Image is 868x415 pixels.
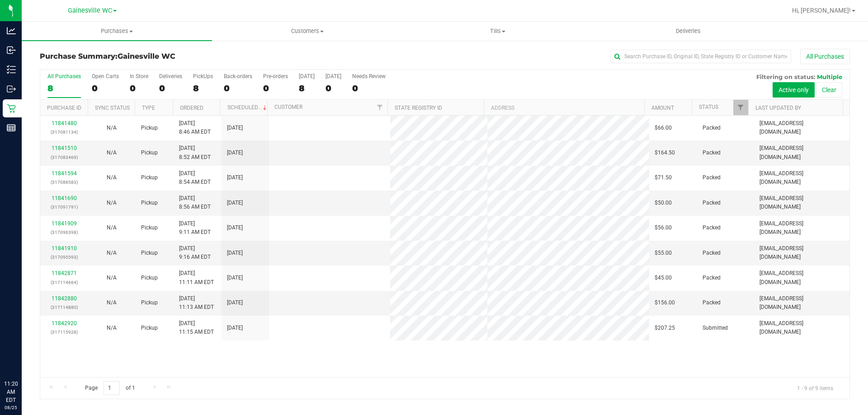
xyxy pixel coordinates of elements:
span: [EMAIL_ADDRESS][DOMAIN_NAME] [759,194,844,211]
button: All Purchases [800,49,850,64]
a: 11841480 [52,120,77,126]
div: [DATE] [299,73,315,79]
span: [DATE] 11:13 AM EDT [179,294,214,312]
span: Pickup [141,324,158,332]
span: [EMAIL_ADDRESS][DOMAIN_NAME] [759,144,844,161]
a: Filter [373,100,387,115]
span: Not Applicable [107,250,117,256]
span: Pickup [141,199,158,207]
div: PickUps [193,73,213,79]
span: Packed [703,124,721,132]
a: Customers [212,22,402,41]
span: Filtering on status: [756,73,815,80]
div: In Store [130,73,148,79]
span: [DATE] [227,173,243,182]
div: All Purchases [47,73,81,79]
p: (317114880) [46,303,82,312]
a: Last Updated By [755,105,801,111]
iframe: Resource center [9,343,36,370]
p: (317096398) [46,228,82,237]
button: N/A [107,324,117,332]
a: Tills [402,22,593,41]
div: Open Carts [92,73,119,79]
span: [DATE] [227,149,243,157]
span: Purchases [22,27,212,35]
span: [EMAIL_ADDRESS][DOMAIN_NAME] [759,119,844,136]
h3: Purchase Summary: [40,52,310,61]
span: [DATE] 9:11 AM EDT [179,219,211,237]
inline-svg: Inbound [7,46,16,55]
span: Pickup [141,249,158,257]
p: (317081134) [46,128,82,136]
div: 8 [299,83,315,93]
p: 08/25 [4,404,18,411]
span: [EMAIL_ADDRESS][DOMAIN_NAME] [759,319,844,336]
inline-svg: Analytics [7,26,16,35]
p: (317114664) [46,278,82,287]
th: Address [484,100,644,116]
button: Clear [816,82,842,98]
div: 8 [47,83,81,93]
p: (317083469) [46,153,82,162]
a: Purchases [22,22,212,41]
a: Filter [733,100,748,115]
span: $164.50 [655,149,675,157]
a: Status [699,104,718,110]
span: Page of 1 [77,381,142,395]
button: N/A [107,224,117,232]
div: 8 [193,83,213,93]
span: [DATE] 8:52 AM EDT [179,144,211,161]
span: [EMAIL_ADDRESS][DOMAIN_NAME] [759,169,844,187]
span: Packed [703,274,721,282]
a: 11841690 [52,195,77,201]
span: Pickup [141,298,158,307]
span: Packed [703,224,721,232]
div: Needs Review [352,73,386,79]
div: 0 [352,83,386,93]
a: Ordered [180,105,203,111]
a: Amount [651,105,674,111]
button: Active only [773,82,815,98]
span: 1 - 9 of 9 items [790,381,840,395]
span: Pickup [141,274,158,282]
span: Multiple [817,73,842,80]
span: Not Applicable [107,224,117,231]
inline-svg: Inventory [7,65,16,74]
span: Packed [703,249,721,257]
span: [EMAIL_ADDRESS][DOMAIN_NAME] [759,219,844,237]
span: $207.25 [655,324,675,332]
span: [DATE] [227,274,243,282]
span: [EMAIL_ADDRESS][DOMAIN_NAME] [759,244,844,261]
div: Pre-orders [263,73,288,79]
span: Gainesville WC [118,52,175,61]
span: [DATE] 8:54 AM EDT [179,169,211,187]
p: (317095593) [46,253,82,261]
span: Gainesville WC [68,7,112,14]
span: [DATE] [227,298,243,307]
div: [DATE] [325,73,341,79]
iframe: Resource center unread badge [27,341,38,352]
div: Back-orders [224,73,252,79]
button: N/A [107,298,117,307]
span: Pickup [141,149,158,157]
a: 11842871 [52,270,77,276]
button: N/A [107,199,117,207]
div: 0 [325,83,341,93]
a: Deliveries [593,22,783,41]
p: 11:20 AM EDT [4,380,18,404]
span: Packed [703,199,721,207]
span: $156.00 [655,298,675,307]
a: 11841909 [52,220,77,227]
inline-svg: Retail [7,104,16,113]
inline-svg: Reports [7,123,16,132]
span: Not Applicable [107,149,117,156]
span: [DATE] [227,324,243,332]
span: [DATE] [227,249,243,257]
a: 11841594 [52,170,77,177]
a: State Registry ID [395,105,442,111]
span: Not Applicable [107,200,117,206]
div: 0 [130,83,148,93]
span: Pickup [141,124,158,132]
span: Hi, [PERSON_NAME]! [792,7,851,14]
span: Tills [403,27,592,35]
